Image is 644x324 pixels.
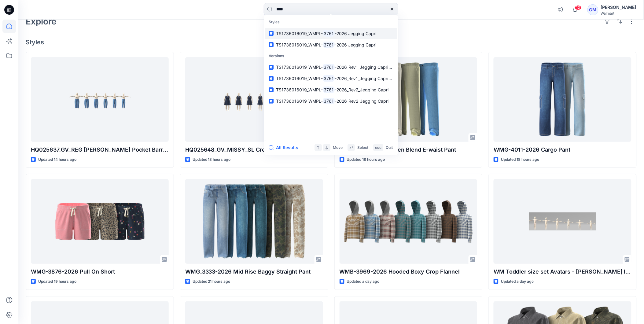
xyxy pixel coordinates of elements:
[185,57,323,142] a: HQ025648_GV_MISSY_SL Crew Neck Mini Dress
[26,17,57,26] h2: Explore
[340,57,477,142] a: WMM-3893-2026 Linen Blend E-waist Pant
[276,31,323,36] span: TS1736016019_WMPL-
[193,278,230,285] p: Updated 21 hours ago
[269,144,302,151] button: All Results
[265,73,397,84] a: TS1736016019_WMPL-3761-2026_Rev1_Jegging Capri_Full Colorway
[386,145,393,151] p: Quit
[587,4,598,15] div: GM
[265,39,397,50] a: TS1736016019_WMPL-3761-2026 Jegging Capri
[276,42,323,47] span: TS1736016019_WMPL-
[347,278,380,285] p: Updated a day ago
[575,5,582,10] span: 12
[31,267,169,276] p: WMG-3876-2026 Pull On Short
[340,145,477,154] p: WMM-3893-2026 Linen Blend E-waist Pant
[276,87,323,92] span: TS1736016019_WMPL-
[185,267,323,276] p: WMG_3333-2026 Mid Rise Baggy Straight Pant
[335,64,417,70] span: -2026_Rev1_Jegging Capri_Full Colorway
[347,156,385,163] p: Updated 18 hours ago
[265,17,397,28] p: Styles
[38,156,76,163] p: Updated 14 hours ago
[335,98,389,104] span: -2026_Rev2_Jegging Capri
[323,64,335,71] mark: 3761
[375,145,381,151] p: esc
[323,75,335,82] mark: 3761
[323,86,335,93] mark: 3761
[185,179,323,264] a: WMG_3333-2026 Mid Rise Baggy Straight Pant
[265,95,397,107] a: TS1736016019_WMPL-3761-2026_Rev2_Jegging Capri
[340,179,477,264] a: WMB-3969-2026 Hooded Boxy Crop Flannel
[26,39,637,46] h4: Styles
[276,76,323,81] span: TS1736016019_WMPL-
[601,11,636,16] div: Walmart
[494,145,631,154] p: WMG-4011-2026 Cargo Pant
[340,267,477,276] p: WMB-3969-2026 Hooded Boxy Crop Flannel
[265,84,397,95] a: TS1736016019_WMPL-3761-2026_Rev2_Jegging Capri
[31,57,169,142] a: HQ025637_GV_REG Carpenter Pocket Barrel Jean
[335,42,377,47] span: -2026 Jegging Capri
[601,4,636,11] div: [PERSON_NAME]
[335,31,377,36] span: -2026 Jegging Capri
[323,30,335,37] mark: 3761
[265,61,397,73] a: TS1736016019_WMPL-3761-2026_Rev1_Jegging Capri_Full Colorway
[38,278,76,285] p: Updated 19 hours ago
[31,179,169,264] a: WMG-3876-2026 Pull On Short
[265,28,397,39] a: TS1736016019_WMPL-3761-2026 Jegging Capri
[494,267,631,276] p: WM Toddler size set Avatars - [PERSON_NAME] leg with Diaper 18M - 5T
[357,145,368,151] p: Select
[193,156,231,163] p: Updated 18 hours ago
[494,57,631,142] a: WMG-4011-2026 Cargo Pant
[323,41,335,48] mark: 3761
[335,76,417,81] span: -2026_Rev1_Jegging Capri_Full Colorway
[333,145,343,151] p: Move
[323,98,335,105] mark: 3761
[335,87,389,92] span: -2026_Rev2_Jegging Capri
[501,156,539,163] p: Updated 18 hours ago
[494,179,631,264] a: WM Toddler size set Avatars - streight leg with Diaper 18M - 5T
[265,50,397,62] p: Versions
[31,145,169,154] p: HQ025637_GV_REG [PERSON_NAME] Pocket Barrel [PERSON_NAME]
[185,145,323,154] p: HQ025648_GV_MISSY_SL Crew Neck Mini Dress
[501,278,534,285] p: Updated a day ago
[276,98,323,104] span: TS1736016019_WMPL-
[276,64,323,70] span: TS1736016019_WMPL-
